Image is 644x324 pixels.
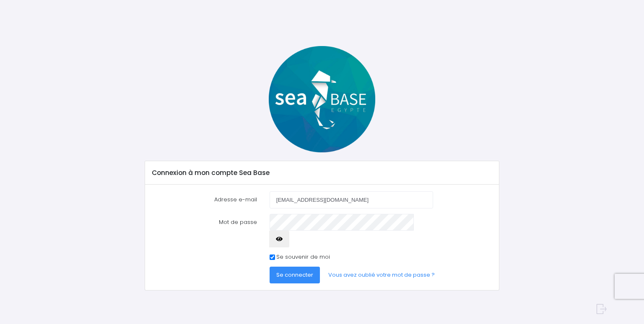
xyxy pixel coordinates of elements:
span: Se connecter [276,271,313,279]
label: Adresse e-mail [146,191,263,208]
a: Vous avez oublié votre mot de passe ? [322,267,441,283]
button: Se connecter [270,267,320,283]
label: Mot de passe [146,214,263,248]
div: Connexion à mon compte Sea Base [145,161,499,185]
label: Se souvenir de moi [276,253,330,261]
